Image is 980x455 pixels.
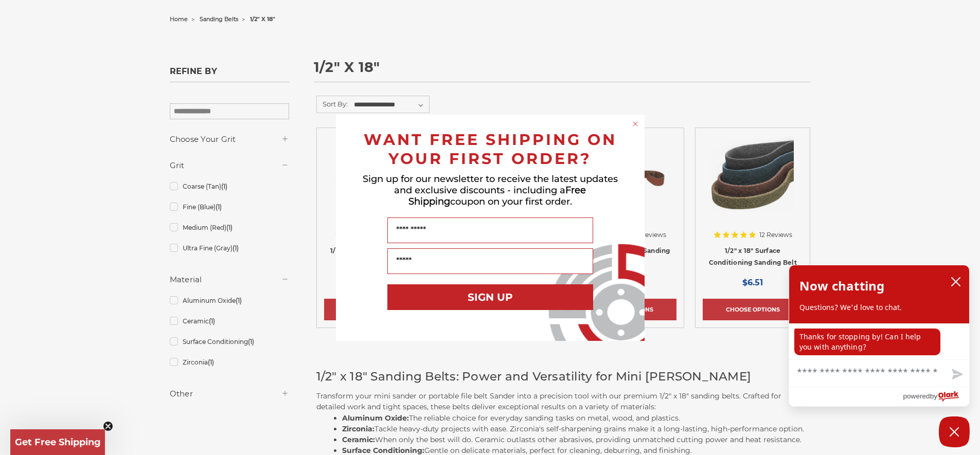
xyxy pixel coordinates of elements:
[789,323,969,359] div: chat
[943,363,969,387] button: Send message
[930,390,937,403] span: by
[387,284,593,310] button: SIGN UP
[789,265,970,407] div: olark chatbox
[903,390,930,403] span: powered
[939,416,970,447] button: Close Chatbox
[363,173,618,207] span: Sign up for our newsletter to receive the latest updates and exclusive discounts - including a co...
[903,387,969,406] a: Powered by Olark
[948,274,964,289] button: close chatbox
[408,185,586,207] span: Free Shipping
[799,276,884,296] h2: Now chatting
[364,130,617,168] span: WANT FREE SHIPPING ON YOUR FIRST ORDER?
[794,329,940,355] p: Thanks for stopping by! Can I help you with anything?
[799,302,959,313] p: Questions? We'd love to chat.
[630,119,640,129] button: Close dialog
